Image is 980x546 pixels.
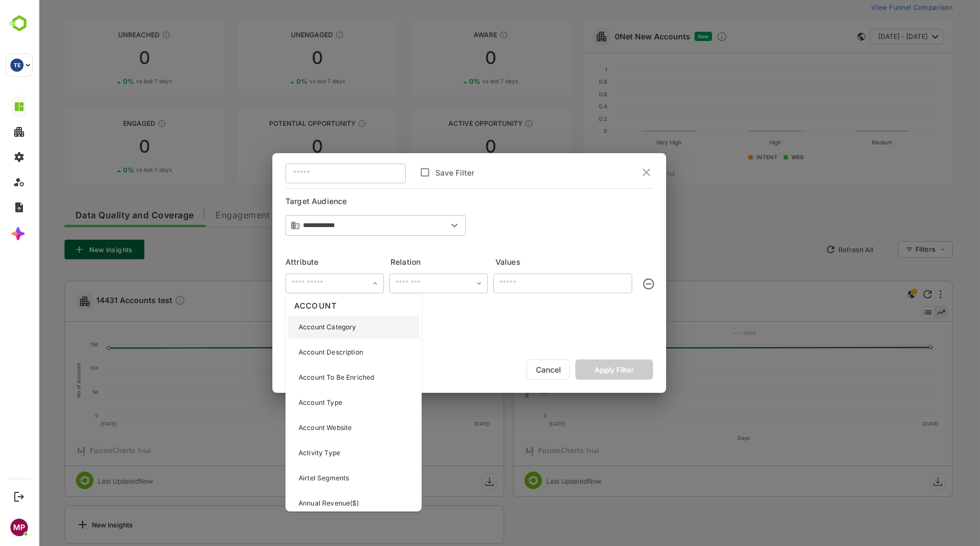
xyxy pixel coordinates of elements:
[397,168,436,177] label: Save Filter
[260,398,304,408] p: Account Type
[260,347,325,357] p: Account Description
[247,198,346,211] h6: Target Audience
[260,322,318,332] p: Account Category
[260,473,311,483] p: Airtel Segments
[488,359,532,380] button: Cancel
[260,448,302,458] p: Activity Type
[249,301,299,310] ag: ACCOUNT
[260,373,336,382] p: Account To Be Enriched
[597,271,623,297] button: clear
[10,59,24,72] div: TE
[260,423,313,433] p: Account Website
[260,498,321,508] p: Annual Revenue($)
[602,167,615,178] button: close
[247,255,346,269] h6: Attribute
[457,255,615,269] h6: Values
[352,255,451,269] h6: Relation
[10,519,28,536] div: MP
[5,13,33,34] img: BambooboxLogoMark.f1c84d78b4c51b1a7b5f700c9845e183.svg
[11,489,26,504] button: Logout
[409,218,424,233] button: Open
[436,278,446,288] button: Open
[537,359,615,380] button: Apply Filter
[332,278,342,288] button: Close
